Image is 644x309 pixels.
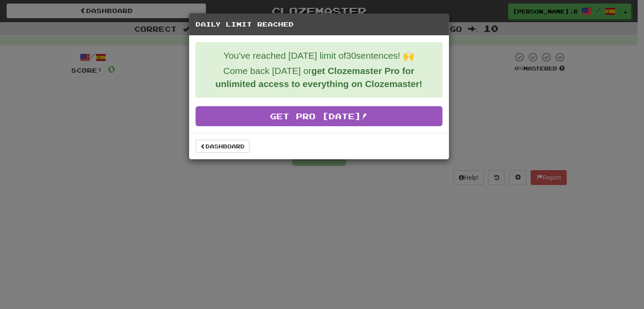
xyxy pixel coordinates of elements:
[196,106,442,126] a: Get Pro [DATE]!
[202,49,435,62] p: You've reached [DATE] limit of 30 sentences! 🙌
[215,66,422,89] strong: get Clozemaster Pro for unlimited access to everything on Clozemaster!
[196,20,442,29] h5: Daily Limit Reached
[196,140,249,153] a: Dashboard
[202,64,435,91] p: Come back [DATE] or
